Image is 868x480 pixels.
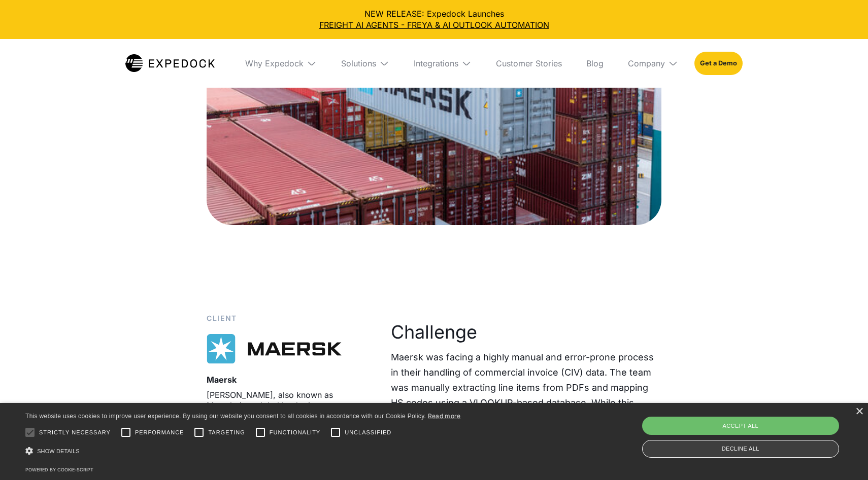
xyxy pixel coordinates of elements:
div: client [207,314,342,322]
div: Solutions [341,58,376,68]
div: Integrations [414,58,458,68]
span: Functionality [270,428,320,437]
span: Show details [37,448,80,454]
a: Blog [578,39,612,88]
a: Get a Demo [694,52,743,75]
div: Why Expedock [245,58,304,68]
div: Solutions [333,39,397,88]
div: Why Expedock [237,39,325,88]
div: Integrations [406,39,480,88]
div: Maersk [207,375,342,385]
span: Strictly necessary [39,428,111,437]
div: Close [855,408,863,416]
div: Accept all [642,417,840,435]
div: Company [620,39,686,88]
span: Unclassified [345,428,391,437]
a: Customer Stories [488,39,570,88]
a: FREIGHT AI AGENTS - FREYA & AI OUTLOOK AUTOMATION [8,19,860,30]
iframe: Chat Widget [817,431,868,480]
a: Read more [428,412,461,420]
div: Company [628,58,665,68]
div: Show details [25,444,461,458]
a: Powered by cookie-script [25,467,93,472]
div: NEW RELEASE: Expedock Launches [8,8,860,31]
h2: Challenge [391,319,661,345]
span: Performance [135,428,184,437]
span: Targeting [208,428,245,437]
div: Decline all [642,440,840,458]
span: This website uses cookies to improve user experience. By using our website you consent to all coo... [25,413,426,420]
